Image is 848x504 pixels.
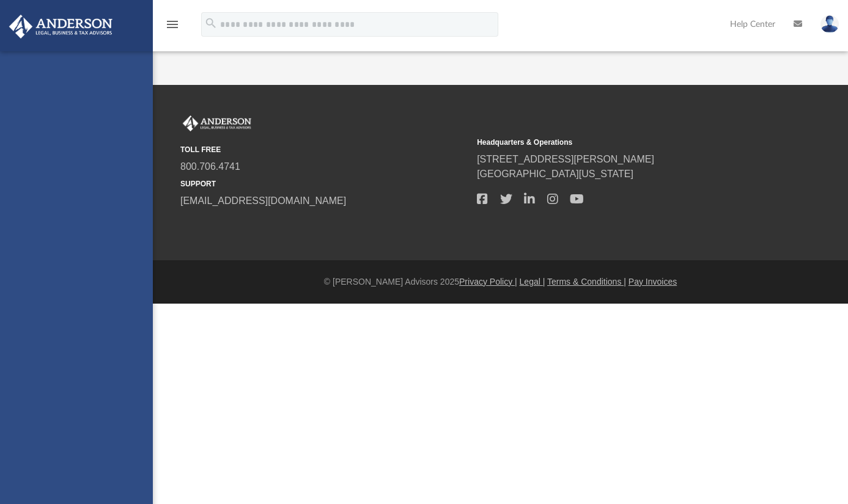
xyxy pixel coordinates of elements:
a: Terms & Conditions | [547,277,626,287]
img: User Pic [820,15,839,33]
i: search [204,16,218,30]
small: TOLL FREE [180,144,468,155]
a: menu [165,23,180,32]
img: Anderson Advisors Platinum Portal [6,15,116,38]
small: Headquarters & Operations [477,137,765,148]
small: SUPPORT [180,178,468,189]
div: © [PERSON_NAME] Advisors 2025 [153,276,848,288]
a: Privacy Policy | [459,277,517,287]
a: [GEOGRAPHIC_DATA][US_STATE] [477,169,633,179]
i: menu [165,17,180,32]
a: [STREET_ADDRESS][PERSON_NAME] [477,154,654,164]
a: 800.706.4741 [180,161,240,172]
img: Anderson Advisors Platinum Portal [180,115,254,131]
a: [EMAIL_ADDRESS][DOMAIN_NAME] [180,195,346,206]
a: Legal | [520,277,545,287]
a: Pay Invoices [629,277,677,287]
